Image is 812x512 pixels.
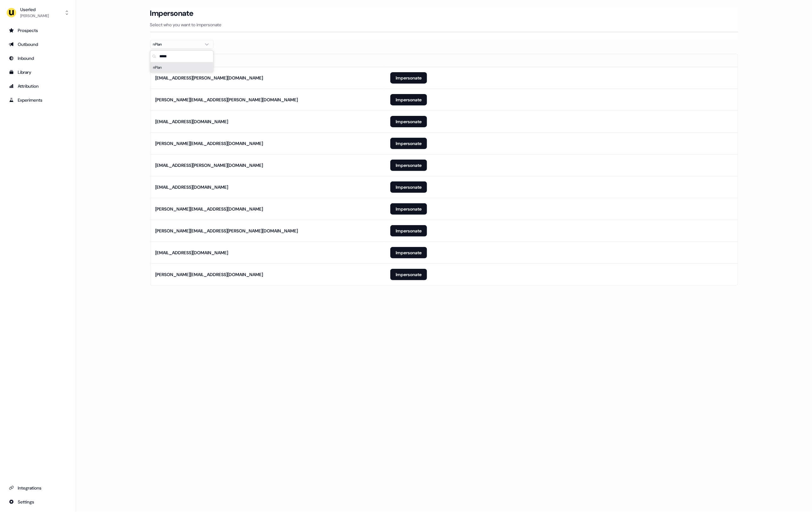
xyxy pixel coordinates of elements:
a: Go to outbound experience [5,39,71,49]
button: Impersonate [390,94,427,105]
a: Go to attribution [5,81,71,91]
div: [EMAIL_ADDRESS][DOMAIN_NAME] [156,184,228,190]
div: [PERSON_NAME][EMAIL_ADDRESS][PERSON_NAME][DOMAIN_NAME] [156,228,298,234]
div: [PERSON_NAME][EMAIL_ADDRESS][DOMAIN_NAME] [156,140,263,147]
div: Outbound [9,41,67,47]
button: Impersonate [390,160,427,171]
div: [PERSON_NAME] [20,13,49,19]
button: Impersonate [390,138,427,149]
button: Userled[PERSON_NAME] [5,5,71,20]
a: Go to integrations [5,483,71,493]
a: Go to experiments [5,95,71,105]
button: Impersonate [390,225,427,237]
div: [PERSON_NAME][EMAIL_ADDRESS][DOMAIN_NAME] [156,271,263,278]
div: [PERSON_NAME][EMAIL_ADDRESS][DOMAIN_NAME] [156,206,263,212]
div: [PERSON_NAME][EMAIL_ADDRESS][PERSON_NAME][DOMAIN_NAME] [156,97,298,103]
div: Library [9,69,67,75]
div: Userled [20,6,49,13]
a: Go to prospects [5,25,71,35]
button: nPlan [150,40,214,49]
div: Suggestions [150,62,213,73]
div: Prospects [9,27,67,34]
button: Impersonate [390,203,427,215]
div: nPlan [153,41,201,47]
div: [EMAIL_ADDRESS][PERSON_NAME][DOMAIN_NAME] [156,162,263,168]
a: Go to Inbound [5,53,71,63]
a: Go to templates [5,67,71,77]
div: Integrations [9,485,67,491]
div: Experiments [9,97,67,103]
h3: Impersonate [150,9,194,18]
button: Impersonate [390,247,427,258]
div: nPlan [150,62,213,73]
div: [EMAIL_ADDRESS][PERSON_NAME][DOMAIN_NAME] [156,75,263,81]
button: Impersonate [390,181,427,193]
button: Impersonate [390,72,427,84]
p: Select who you want to impersonate [150,22,738,28]
button: Impersonate [390,116,427,127]
div: [EMAIL_ADDRESS][DOMAIN_NAME] [156,118,228,125]
div: Inbound [9,55,67,61]
button: Impersonate [390,269,427,280]
a: Go to integrations [5,497,71,507]
th: Email [150,54,386,67]
div: [EMAIL_ADDRESS][DOMAIN_NAME] [156,250,228,256]
div: Settings [9,499,67,505]
div: Attribution [9,83,67,89]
